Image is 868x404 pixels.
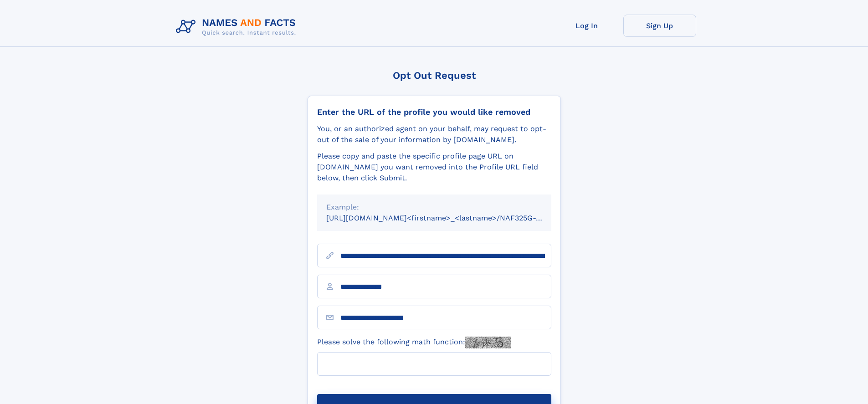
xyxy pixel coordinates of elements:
label: Please solve the following math function: [317,337,511,348]
a: Sign Up [623,15,696,37]
a: Log In [550,15,623,37]
img: Logo Names and Facts [172,15,303,39]
div: You, or an authorized agent on your behalf, may request to opt-out of the sale of your informatio... [317,123,551,145]
div: Example: [326,202,542,213]
small: [URL][DOMAIN_NAME]<firstname>_<lastname>/NAF325G-xxxxxxxx [326,214,569,222]
div: Enter the URL of the profile you would like removed [317,107,551,117]
div: Please copy and paste the specific profile page URL on [DOMAIN_NAME] you want removed into the Pr... [317,151,551,184]
div: Opt Out Request [308,70,561,81]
